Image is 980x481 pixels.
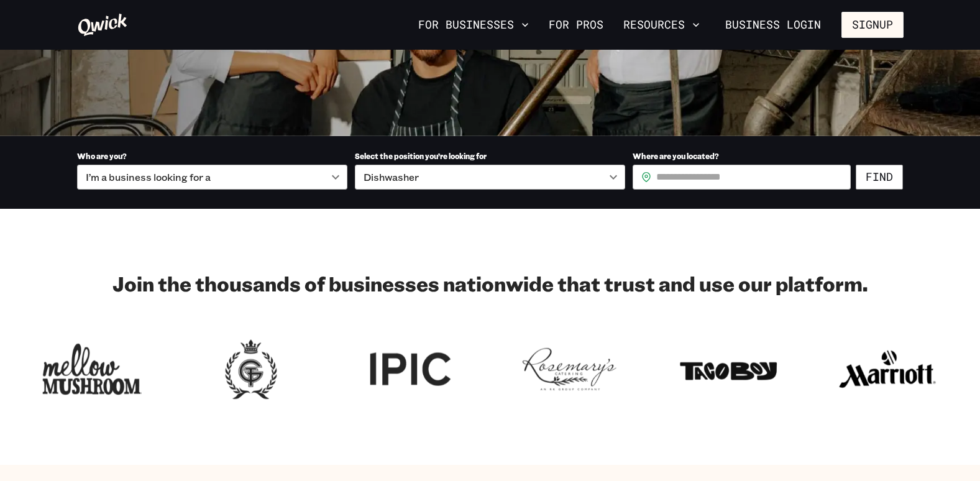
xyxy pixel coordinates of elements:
[618,14,705,35] button: Resources
[201,336,301,403] img: Logo for Georgian Terrace
[633,151,719,161] span: Where are you located?
[42,336,142,403] img: Logo for Mellow Mushroom
[838,336,937,403] img: Logo for Marriott
[413,14,534,35] button: For Businesses
[355,151,487,161] span: Select the position you’re looking for
[544,14,608,35] a: For Pros
[715,12,831,38] a: Business Login
[841,12,904,38] button: Signup
[856,165,903,190] button: Find
[355,165,625,190] div: Dishwasher
[520,336,619,403] img: Logo for Rosemary's Catering
[360,336,460,403] img: Logo for IPIC
[77,165,347,190] div: I’m a business looking for a
[679,336,778,403] img: Logo for Taco Boy
[77,271,904,296] h2: Join the thousands of businesses nationwide that trust and use our platform.
[77,151,127,161] span: Who are you?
